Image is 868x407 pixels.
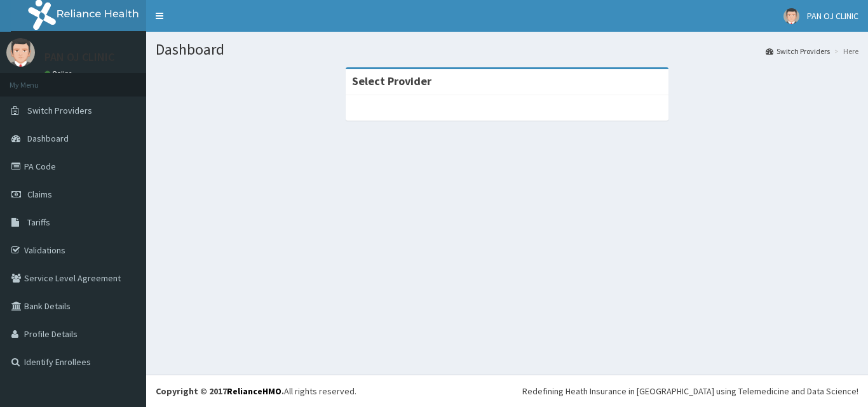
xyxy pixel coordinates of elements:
strong: Copyright © 2017 . [156,385,284,397]
img: User Image [783,8,799,24]
a: Online [44,69,75,78]
span: PAN OJ CLINIC [807,10,858,22]
p: PAN OJ CLINIC [44,51,114,63]
h1: Dashboard [156,41,858,58]
a: Switch Providers [766,46,830,57]
span: Tariffs [27,217,50,228]
img: User Image [6,38,35,67]
span: Claims [27,189,52,200]
li: Here [831,46,858,57]
a: RelianceHMO [227,385,281,397]
span: Dashboard [27,133,69,144]
strong: Select Provider [352,74,431,88]
span: Switch Providers [27,105,92,116]
div: Redefining Heath Insurance in [GEOGRAPHIC_DATA] using Telemedicine and Data Science! [522,385,858,397]
footer: All rights reserved. [146,375,868,407]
